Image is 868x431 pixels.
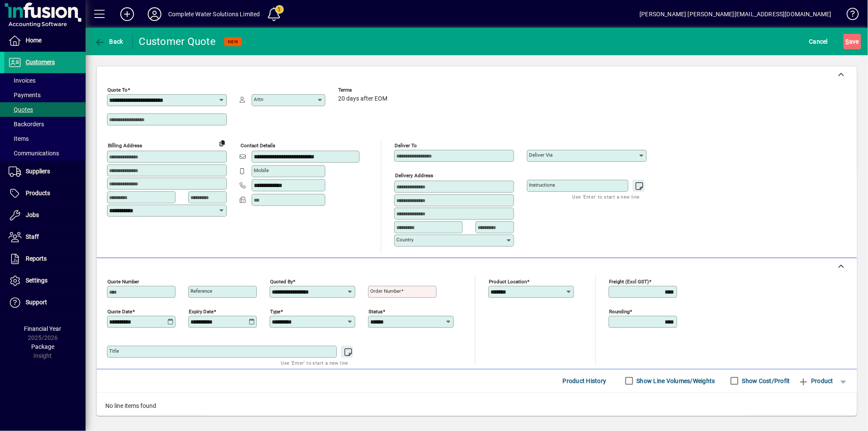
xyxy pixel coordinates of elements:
[95,38,123,45] span: Back
[4,292,86,313] a: Support
[369,308,383,314] mat-label: Status
[26,233,39,240] span: Staff
[9,77,36,84] span: Invoices
[609,278,649,284] mat-label: Freight (excl GST)
[270,278,293,284] mat-label: Quoted by
[26,190,50,196] span: Products
[26,59,55,65] span: Customers
[4,117,86,131] a: Backorders
[9,150,59,157] span: Communications
[489,278,527,284] mat-label: Product location
[4,73,86,88] a: Invoices
[215,136,229,150] button: Copy to Delivery address
[26,168,50,175] span: Suppliers
[396,237,413,243] mat-label: Country
[840,2,857,30] a: Knowledge Base
[338,87,389,93] span: Terms
[26,211,39,218] span: Jobs
[26,37,42,44] span: Home
[609,308,630,314] mat-label: Rounding
[26,277,48,284] span: Settings
[4,102,86,117] a: Quotes
[529,152,553,158] mat-label: Deliver via
[846,35,859,48] span: ave
[107,308,132,314] mat-label: Quote date
[4,205,86,226] a: Jobs
[281,358,348,368] mat-hint: Use 'Enter' to start a new line
[26,299,47,306] span: Support
[573,192,640,202] mat-hint: Use 'Enter' to start a new line
[799,374,833,388] span: Product
[254,167,269,173] mat-label: Mobile
[109,348,119,354] mat-label: Title
[190,288,212,294] mat-label: Reference
[4,270,86,291] a: Settings
[4,146,86,161] a: Communications
[4,88,86,102] a: Payments
[4,30,86,51] a: Home
[189,308,214,314] mat-label: Expiry date
[809,35,828,48] span: Cancel
[559,373,610,389] button: Product History
[270,308,280,314] mat-label: Type
[794,373,838,389] button: Product
[107,87,128,93] mat-label: Quote To
[807,34,830,49] button: Cancel
[846,38,849,45] span: S
[4,226,86,248] a: Staff
[92,34,125,49] button: Back
[9,121,44,128] span: Backorders
[4,161,86,182] a: Suppliers
[4,248,86,270] a: Reports
[4,131,86,146] a: Items
[86,34,133,49] app-page-header-button: Back
[9,135,29,142] span: Items
[141,6,168,22] button: Profile
[9,106,33,113] span: Quotes
[563,374,606,388] span: Product History
[9,92,41,98] span: Payments
[639,7,832,21] div: [PERSON_NAME] [PERSON_NAME][EMAIL_ADDRESS][DOMAIN_NAME]
[254,96,263,102] mat-label: Attn
[168,7,260,21] div: Complete Water Solutions Limited
[635,377,715,385] label: Show Line Volumes/Weights
[139,35,216,48] div: Customer Quote
[31,343,54,350] span: Package
[24,325,62,332] span: Financial Year
[113,6,141,22] button: Add
[4,183,86,204] a: Products
[228,39,238,45] span: NEW
[107,278,139,284] mat-label: Quote number
[97,393,857,419] div: No line items found
[529,182,555,188] mat-label: Instructions
[844,34,861,49] button: Save
[370,288,401,294] mat-label: Order number
[395,143,417,149] mat-label: Deliver To
[26,255,47,262] span: Reports
[338,95,387,102] span: 20 days after EOM
[740,377,790,385] label: Show Cost/Profit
